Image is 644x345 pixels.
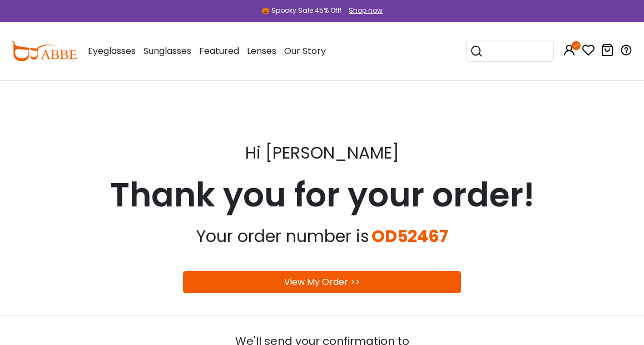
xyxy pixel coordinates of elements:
[199,45,239,57] span: Featured
[196,220,371,253] div: Your order number is
[247,45,276,57] span: Lenses
[349,6,383,16] div: Shop now
[284,45,326,57] span: Our Story
[371,220,448,253] div: OD52467
[261,6,341,16] div: 🎃 Spooky Sale 45% Off!
[11,41,77,61] img: abbeglasses.com
[143,45,191,57] span: Sunglasses
[88,45,136,57] span: Eyeglasses
[284,275,360,288] a: View My Order >>
[343,6,383,15] a: Shop now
